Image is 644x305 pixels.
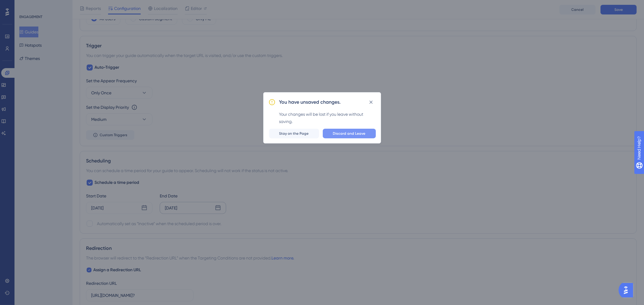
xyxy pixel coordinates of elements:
[333,131,366,136] span: Discard and Leave
[279,131,309,136] span: Stay on the Page
[279,111,376,125] div: Your changes will be lost if you leave without saving.
[619,281,637,299] iframe: UserGuiding AI Assistant Launcher
[279,99,341,106] h2: You have unsaved changes.
[14,2,38,9] span: Need Help?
